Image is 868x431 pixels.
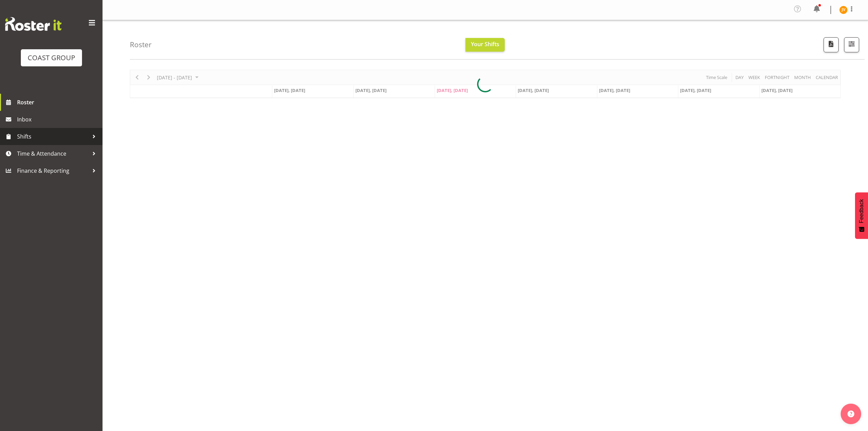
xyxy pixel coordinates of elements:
[17,97,99,107] span: Roster
[17,131,89,142] span: Shifts
[839,6,847,14] img: jorgelina-villar11067.jpg
[5,17,62,31] img: Rosterit website logo
[471,40,499,48] span: Your Shifts
[17,166,89,176] span: Finance & Reporting
[465,38,505,52] button: Your Shifts
[847,410,854,417] img: help-xxl-2.png
[17,114,99,125] span: Inbox
[17,148,89,159] span: Time & Attendance
[858,199,865,223] span: Feedback
[28,53,75,63] div: COAST GROUP
[844,37,859,52] button: Filter Shifts
[855,192,868,239] button: Feedback - Show survey
[824,37,839,52] button: Download a PDF of the roster according to the set date range.
[130,41,152,49] h4: Roster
